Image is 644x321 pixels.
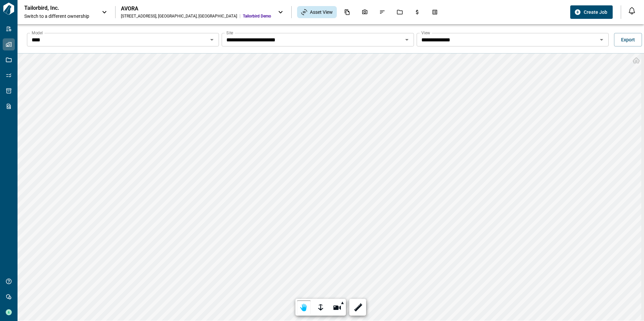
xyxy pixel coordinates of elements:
div: Photos [358,6,372,18]
div: Takeoff Center [428,6,442,18]
div: AVORA [121,5,271,12]
button: Open [597,35,606,44]
span: Create Job [584,9,607,15]
div: Asset View [297,6,337,18]
label: View [421,30,430,36]
button: Create Job [570,5,613,19]
span: Export [621,36,635,43]
button: Open [207,35,217,44]
p: Tailorbird, Inc. [24,5,85,11]
div: Jobs [393,6,407,18]
div: Budgets [410,6,424,18]
button: Open notification feed [626,5,637,16]
span: Tailorbird Demo [243,13,271,19]
div: [STREET_ADDRESS] , [GEOGRAPHIC_DATA] , [GEOGRAPHIC_DATA] [121,13,237,19]
label: Model [32,30,43,36]
button: Open [402,35,412,44]
span: Switch to a different ownership [24,13,95,20]
label: Site [226,30,233,36]
div: Issues & Info [375,6,389,18]
span: Asset View [310,9,333,15]
div: Documents [340,6,354,18]
button: Export [614,33,642,46]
